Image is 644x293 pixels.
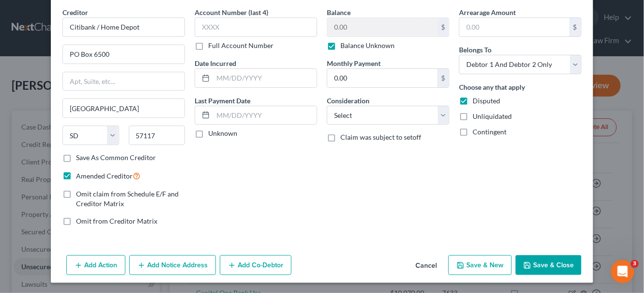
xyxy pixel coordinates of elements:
input: MM/DD/YYYY [213,106,317,125]
button: Save & New [448,255,512,276]
label: Unknown [208,129,237,138]
div: $ [569,18,581,36]
button: Cancel [408,256,445,276]
button: Save & Close [516,255,582,276]
span: Creditor [62,8,88,16]
span: Omit claim from Schedule E/F and Creditor Matrix [76,190,179,208]
label: Consideration [327,96,369,106]
div: $ [437,69,449,87]
label: Date Incurred [195,58,236,68]
input: 0.00 [327,18,437,36]
label: Arrearage Amount [459,7,516,17]
label: Balance Unknown [340,41,395,50]
label: Balance [327,7,351,17]
span: Omit from Creditor Matrix [76,217,157,225]
input: Apt, Suite, etc... [63,72,184,91]
input: 0.00 [460,18,569,36]
span: Unliquidated [473,112,512,120]
div: $ [437,18,449,36]
input: XXXX [195,17,317,37]
button: Add Action [66,255,125,276]
span: Amended Creditor [76,172,133,180]
label: Choose any that apply [459,82,525,92]
label: Full Account Number [208,41,274,50]
button: Add Notice Address [129,255,216,276]
span: Claim was subject to setoff [340,133,421,141]
iframe: Intercom live chat [611,260,634,283]
label: Save As Common Creditor [76,153,156,163]
label: Last Payment Date [195,96,250,106]
input: 0.00 [327,69,437,87]
label: Account Number (last 4) [195,7,268,17]
span: Contingent [473,128,506,136]
span: 3 [631,260,639,268]
span: Belongs To [459,46,491,54]
input: Enter city... [63,99,184,117]
span: Disputed [473,97,500,105]
input: Enter zip... [129,126,185,145]
input: Search creditor by name... [62,17,185,37]
input: Enter address... [63,45,184,64]
input: MM/DD/YYYY [213,69,317,87]
button: Add Co-Debtor [220,255,291,276]
label: Monthly Payment [327,58,381,68]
